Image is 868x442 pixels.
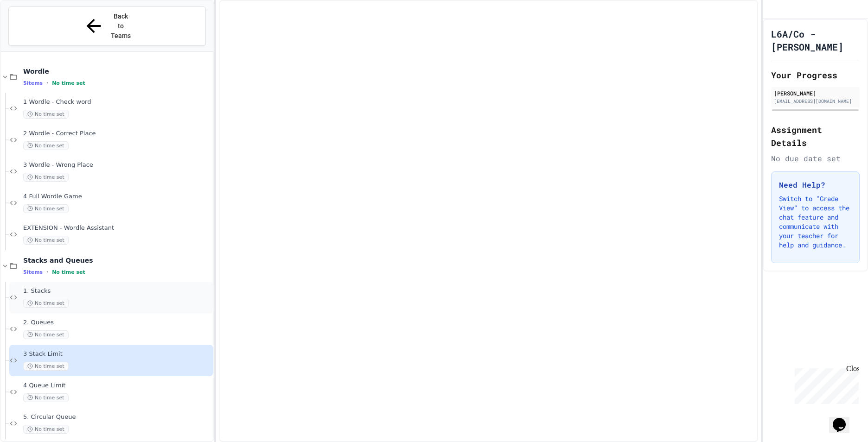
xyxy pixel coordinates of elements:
span: No time set [23,173,69,182]
iframe: chat widget [791,365,859,404]
span: No time set [52,80,85,86]
span: No time set [23,204,69,213]
div: [EMAIL_ADDRESS][DOMAIN_NAME] [774,98,857,105]
div: No due date set [771,153,860,164]
span: 3 Wordle - Wrong Place [23,161,211,169]
span: 2 Wordle - Correct Place [23,130,211,138]
span: • [46,79,48,87]
h3: Need Help? [779,179,852,190]
span: 1. Stacks [23,287,211,295]
span: 3 Stack Limit [23,350,211,358]
h2: Assignment Details [771,123,860,149]
span: No time set [23,141,69,150]
span: 4 Queue Limit [23,382,211,390]
span: • [46,268,48,276]
span: No time set [23,236,69,245]
p: Switch to "Grade View" to access the chat feature and communicate with your teacher for help and ... [779,194,852,250]
span: No time set [23,299,69,308]
span: No time set [23,393,69,402]
span: EXTENSION - Wordle Assistant [23,224,211,232]
span: 5 items [23,80,43,86]
span: No time set [23,425,69,434]
button: Back to Teams [8,6,206,46]
span: 1 Wordle - Check word [23,98,211,106]
h2: Your Progress [771,69,860,82]
span: No time set [52,269,85,275]
span: 2. Queues [23,319,211,327]
h1: L6A/Co - [PERSON_NAME] [771,27,860,53]
div: [PERSON_NAME] [774,89,857,97]
span: 5 items [23,269,43,275]
span: Back to Teams [110,12,132,41]
span: 5. Circular Queue [23,413,211,421]
span: Wordle [23,67,211,76]
div: Chat with us now!Close [4,4,64,59]
span: No time set [23,362,69,371]
iframe: chat widget [829,405,859,433]
span: Stacks and Queues [23,256,211,265]
span: No time set [23,110,69,119]
span: No time set [23,330,69,339]
span: 4 Full Wordle Game [23,193,211,201]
